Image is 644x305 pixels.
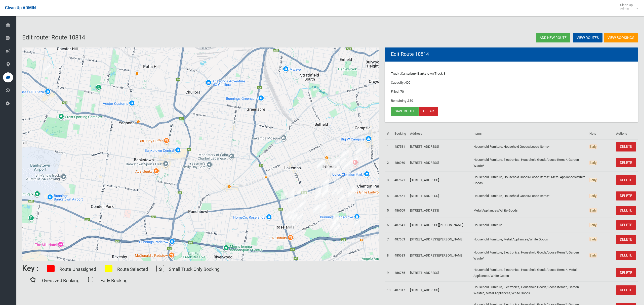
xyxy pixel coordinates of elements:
[352,216,363,229] div: 9 Richland Street, KINGSGROVE NSW 2208
[471,189,587,203] td: Household Furniture, Household Goods/Loose Items*
[392,232,408,247] td: 487653
[616,206,636,215] a: DELETE
[352,169,362,181] div: 36 Chelmsford Avenue, BELMORE NSW 2192
[589,253,597,258] span: Early
[331,216,341,228] div: 54 Glamis Street, KINGSGROVE NSW 2208
[391,107,419,116] a: Save route
[405,81,410,84] span: 400
[616,142,636,151] a: DELETE
[589,194,597,198] span: Early
[313,187,323,200] div: 39 Myers Street, ROSELANDS NSW 2196
[326,165,336,177] div: 8 Chalmers Street, BELMORE NSW 2192
[408,128,471,139] th: Address
[332,174,342,186] div: 10 Victory Street, BELMORE NSW 2192
[392,264,408,281] td: 486755
[332,157,342,169] div: 14 Drummond Street, BELMORE NSW 2192
[616,175,636,185] a: DELETE
[408,99,413,103] span: 330
[320,185,330,198] div: 9 Myers Street, ROSELANDS NSW 2196
[391,71,632,77] p: Truck :
[295,185,305,198] div: 9B Dreadnought Street, ROSELANDS NSW 2196
[42,62,52,75] div: 44 Kawana Street, BASS HILL NSW 2197
[401,72,446,75] span: Canterbury Bankstown Truck 3
[330,215,340,227] div: 50 Glamis Street, KINGSGROVE NSW 2208
[616,191,636,201] a: DELETE
[616,285,636,295] a: DELETE
[169,265,220,273] p: Small Truck Only Booking
[589,178,597,182] span: Early
[279,190,289,203] div: 5-7 Stoddart Street, ROSELANDS NSW 2196
[298,198,308,211] div: 11 Bennett Avenue, ROSELANDS NSW 2196
[321,181,331,194] div: 43-45 Chapel Street, ROSELANDS NSW 2196
[42,276,79,285] p: Oversized Booking
[471,154,587,171] td: Household Furniture, Electronics, Household Goods/Loose Items*, Garden Waste*
[286,190,296,203] div: 31 Canarys Road, ROSELANDS NSW 2196
[315,159,325,171] div: 1/93 Leylands Parade, BELMORE NSW 2192
[328,220,338,233] div: 70 Rosebank Avenue, KINGSGROVE NSW 2208
[471,128,587,139] th: Items
[589,144,597,149] span: Early
[392,203,408,218] td: 486509
[338,149,348,162] div: 23 Edison Street, BELMORE NSW 2192
[385,139,392,154] td: 1
[589,237,597,241] span: Early
[471,139,587,154] td: Household Furniture, Household Goods/Loose Items*
[385,264,392,281] td: 9
[345,157,355,170] div: 7 Plimsoll Street, BELMORE NSW 2192
[300,188,310,201] div: 27A Remly Street, ROSELANDS NSW 2196
[320,187,330,199] div: 12A Myers Street, ROSELANDS NSW 2196
[332,222,342,235] div: 102 Armitree Street, KINGSGROVE NSW 2208
[317,158,327,170] div: 1/79 Leylands Parade, BELMORE NSW 2192
[331,164,341,177] div: 4/525 Burwood Road, BELMORE NSW 2192
[311,203,321,216] div: 60 Rogers Street, ROSELANDS NSW 2196
[391,80,632,86] p: Capacity :
[348,187,358,199] div: 12 Archibald Street, BELMORE NSW 2192
[315,158,326,171] div: 89 Leylands Parade, BELMORE NSW 2192
[350,155,360,168] div: 47 Tudor Street, BELMORE NSW 2192
[5,6,36,10] span: Clean Up ADMIN
[385,49,435,59] header: Edit Route 10814
[400,90,404,93] span: 70
[471,218,587,232] td: Household Furniture
[392,154,408,171] td: 486960
[408,218,471,232] td: [STREET_ADDRESS][PERSON_NAME]
[408,139,471,154] td: [STREET_ADDRESS]
[408,232,471,247] td: [STREET_ADDRESS][PERSON_NAME]
[59,265,96,273] p: Route Unassigned
[408,247,471,264] td: [STREET_ADDRESS][PERSON_NAME]
[385,203,392,218] td: 5
[471,203,587,218] td: Metal Appliances/White Goods
[616,158,636,167] a: DELETE
[589,223,597,227] span: Early
[385,154,392,171] td: 2
[295,200,305,213] div: 59 Ludgate Street, ROSELANDS NSW 2196
[22,34,327,41] h2: Edit route: Route 10814
[391,98,632,104] p: Remaining :
[22,264,38,272] h6: Key :
[289,206,299,218] div: 57 Albion Street, ROSELANDS NSW 2196
[340,161,350,174] div: 45 Sharp Street, BELMORE NSW 2192
[604,33,638,42] a: View Bookings
[321,177,331,190] div: 12 Chapel Street, BELMORE NSW 2192
[330,185,340,198] div: 16 Norma Avenue, BELMORE NSW 2192
[408,281,471,299] td: [STREET_ADDRESS]
[286,193,296,206] div: 32 Canarys Road, ROSELANDS NSW 2196
[295,211,305,224] div: 100 Ludgate Street, ROSELANDS NSW 2196
[536,33,570,42] a: Add new route
[471,232,587,247] td: Household Furniture, Metal Appliances/White Goods
[392,247,408,264] td: 485683
[618,3,638,11] span: Clean Up
[290,211,300,223] div: 86 Stoddart Street, ROSELANDS NSW 2196
[330,157,340,170] div: 13-15 Drummond Street, BELMORE NSW 2192
[346,187,356,200] div: 24 Archibald Street, BELMORE NSW 2192
[616,220,636,230] a: DELETE
[408,189,471,203] td: [STREET_ADDRESS]
[392,218,408,232] td: 487641
[337,193,347,205] div: 38 Forsyth Street, KINGSGROVE NSW 2208
[117,265,148,273] p: Route Selected
[313,190,323,202] div: 44 Myers Street, ROSELANDS NSW 2196
[385,247,392,264] td: 8
[471,247,587,264] td: Household Furniture, Electronics, Household Goods/Loose Items*, Garden Waste*
[100,276,128,285] p: Early Booking
[614,128,638,139] th: Actions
